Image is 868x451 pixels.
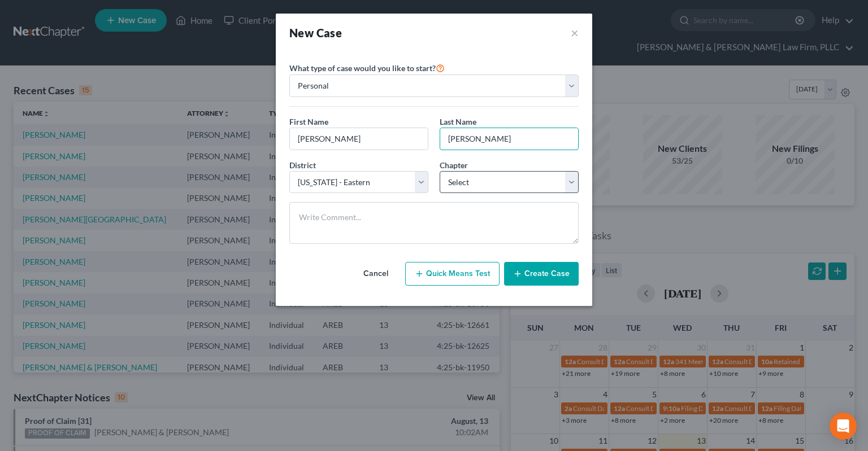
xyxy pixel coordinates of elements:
[440,128,578,150] input: Enter Last Name
[289,117,328,126] span: First Name
[289,61,445,75] label: What type of case would you like to start?
[504,262,579,286] button: Create Case
[289,26,342,40] strong: New Case
[440,117,476,126] span: Last Name
[571,25,579,41] button: ×
[405,262,500,286] button: Quick Means Test
[290,128,428,150] input: Enter First Name
[830,413,857,440] div: Open Intercom Messenger
[289,160,316,170] span: District
[440,160,468,170] span: Chapter
[351,262,401,285] button: Cancel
